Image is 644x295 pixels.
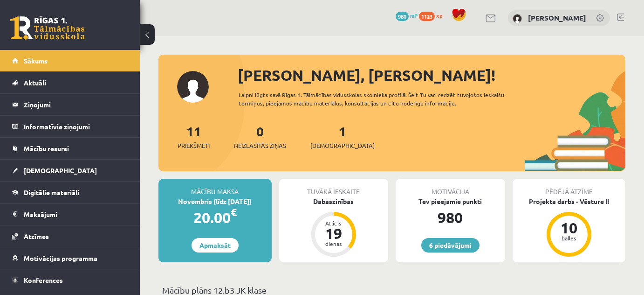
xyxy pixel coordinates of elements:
[231,205,237,219] span: €
[12,138,128,159] a: Mācību resursi
[24,188,79,197] span: Digitālie materiāli
[158,197,272,206] div: Novembris (līdz [DATE])
[555,235,583,241] div: balles
[24,254,97,262] span: Motivācijas programma
[419,12,435,21] span: 1123
[234,123,286,150] a: 0Neizlasītās ziņas
[12,72,128,93] a: Aktuāli
[12,182,128,203] a: Digitālie materiāli
[528,13,586,22] a: [PERSON_NAME]
[12,160,128,181] a: [DEMOGRAPHIC_DATA]
[234,141,286,150] span: Neizlasītās ziņas
[12,204,128,225] a: Maksājumi
[178,123,210,150] a: 11Priekšmeti
[320,226,348,241] div: 19
[24,94,128,115] legend: Ziņojumi
[310,141,375,150] span: [DEMOGRAPHIC_DATA]
[158,179,272,197] div: Mācību maksa
[12,94,128,115] a: Ziņojumi
[24,276,63,284] span: Konferences
[279,197,389,258] a: Dabaszinības Atlicis 19 dienas
[320,241,348,246] div: dienas
[436,12,442,19] span: xp
[12,247,128,269] a: Motivācijas programma
[24,78,46,87] span: Aktuāli
[513,14,522,23] img: Gregors Pauliņš
[24,204,128,225] legend: Maksājumi
[158,206,272,229] div: 20.00
[320,220,348,226] div: Atlicis
[396,197,505,206] div: Tev pieejamie punkti
[513,197,626,206] div: Projekta darbs - Vēsture II
[279,197,389,206] div: Dabaszinības
[12,269,128,291] a: Konferences
[192,238,239,253] a: Apmaksāt
[178,141,210,150] span: Priekšmeti
[513,197,626,258] a: Projekta darbs - Vēsture II 10 balles
[238,64,625,86] div: [PERSON_NAME], [PERSON_NAME]!
[24,116,128,137] legend: Informatīvie ziņojumi
[310,123,375,150] a: 1[DEMOGRAPHIC_DATA]
[396,179,505,197] div: Motivācija
[12,225,128,247] a: Atzīmes
[419,12,447,19] a: 1123 xp
[12,116,128,137] a: Informatīvie ziņojumi
[396,206,505,229] div: 980
[239,91,519,107] div: Laipni lūgts savā Rīgas 1. Tālmācības vidusskolas skolnieka profilā. Šeit Tu vari redzēt tuvojošo...
[279,179,389,197] div: Tuvākā ieskaite
[555,220,583,235] div: 10
[24,232,49,240] span: Atzīmes
[24,166,97,175] span: [DEMOGRAPHIC_DATA]
[421,238,480,253] a: 6 piedāvājumi
[396,12,418,19] a: 980 mP
[24,144,69,153] span: Mācību resursi
[10,16,85,40] a: Rīgas 1. Tālmācības vidusskola
[513,179,626,197] div: Pēdējā atzīme
[396,12,409,21] span: 980
[24,56,48,65] span: Sākums
[410,12,418,19] span: mP
[12,50,128,71] a: Sākums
